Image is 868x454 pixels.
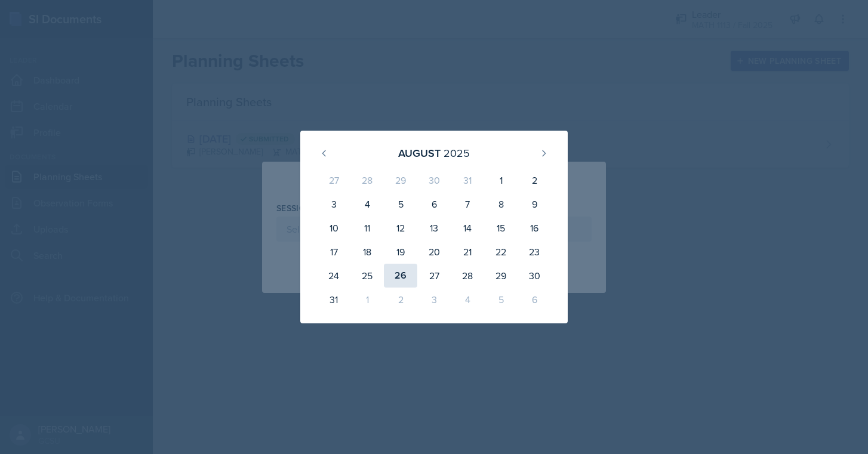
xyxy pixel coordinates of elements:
[518,264,551,288] div: 30
[451,288,484,311] div: 4
[384,216,417,240] div: 12
[444,145,470,161] div: 2025
[384,192,417,216] div: 5
[484,288,518,311] div: 5
[350,240,384,264] div: 18
[317,192,350,216] div: 3
[518,216,551,240] div: 16
[518,168,551,192] div: 2
[350,192,384,216] div: 4
[484,240,518,264] div: 22
[417,192,451,216] div: 6
[384,240,417,264] div: 19
[417,216,451,240] div: 13
[484,168,518,192] div: 1
[484,192,518,216] div: 8
[350,288,384,311] div: 1
[398,145,441,161] div: August
[484,216,518,240] div: 15
[317,168,350,192] div: 27
[350,168,384,192] div: 28
[384,264,417,288] div: 26
[451,264,484,288] div: 28
[518,192,551,216] div: 9
[518,288,551,311] div: 6
[317,264,350,288] div: 24
[417,264,451,288] div: 27
[317,288,350,311] div: 31
[417,288,451,311] div: 3
[451,192,484,216] div: 7
[317,240,350,264] div: 17
[384,288,417,311] div: 2
[317,216,350,240] div: 10
[417,240,451,264] div: 20
[451,240,484,264] div: 21
[384,168,417,192] div: 29
[451,168,484,192] div: 31
[484,264,518,288] div: 29
[350,264,384,288] div: 25
[451,216,484,240] div: 14
[417,168,451,192] div: 30
[350,216,384,240] div: 11
[518,240,551,264] div: 23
